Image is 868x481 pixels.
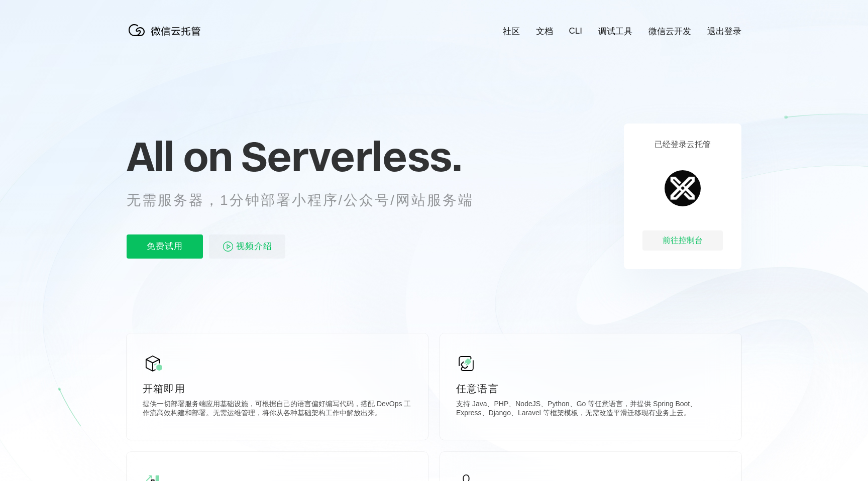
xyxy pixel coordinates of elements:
span: 视频介绍 [236,234,272,259]
span: All on [127,131,232,181]
p: 任意语言 [456,382,725,396]
img: video_play.svg [222,240,234,253]
p: 已经登录云托管 [655,140,711,150]
p: 提供一切部署服务端应用基础设施，可根据自己的语言偏好编写代码，搭配 DevOps 工作流高效构建和部署。无需运维管理，将你从各种基础架构工作中解放出来。 [143,400,412,420]
div: 前往控制台 [642,230,723,251]
span: Serverless. [241,131,462,181]
p: 免费试用 [127,234,203,259]
p: 开箱即用 [143,382,412,396]
a: 调试工具 [598,26,632,37]
a: CLI [569,26,582,36]
a: 微信云开发 [648,26,691,37]
img: 微信云托管 [127,20,207,40]
a: 微信云托管 [127,33,207,42]
p: 无需服务器，1分钟部署小程序/公众号/网站服务端 [127,190,492,210]
a: 文档 [536,26,553,37]
a: 退出登录 [707,26,741,37]
p: 支持 Java、PHP、NodeJS、Python、Go 等任意语言，并提供 Spring Boot、Express、Django、Laravel 等框架模板，无需改造平滑迁移现有业务上云。 [456,400,725,420]
a: 社区 [503,26,520,37]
